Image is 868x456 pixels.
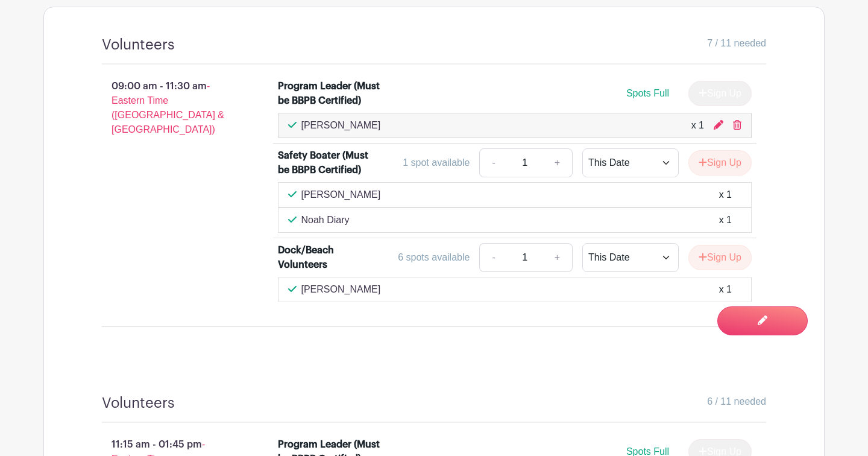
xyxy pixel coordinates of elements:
a: - [479,148,507,177]
h4: Volunteers [102,36,175,54]
div: Dock/Beach Volunteers [278,243,382,272]
span: Spots Full [626,88,669,98]
div: x 1 [719,282,732,297]
span: 6 / 11 needed [707,394,766,409]
p: 09:00 am - 11:30 am [83,74,259,142]
a: + [542,243,573,272]
div: x 1 [719,213,732,227]
span: 7 / 11 needed [707,36,766,51]
div: Safety Boater (Must be BBPB Certified) [278,148,382,177]
button: Sign Up [688,150,752,176]
p: [PERSON_NAME] [301,282,381,297]
button: Sign Up [688,245,752,270]
a: - [479,243,507,272]
a: + [542,148,573,177]
div: x 1 [691,118,704,133]
h4: Volunteers [102,394,175,412]
p: [PERSON_NAME] [301,118,381,133]
p: [PERSON_NAME] [301,188,381,202]
div: x 1 [719,188,732,202]
span: - Eastern Time ([GEOGRAPHIC_DATA] & [GEOGRAPHIC_DATA]) [112,81,224,135]
p: Noah Diary [301,213,350,227]
div: 1 spot available [403,156,470,170]
div: Program Leader (Must be BBPB Certified) [278,79,382,108]
div: 6 spots available [398,250,470,265]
